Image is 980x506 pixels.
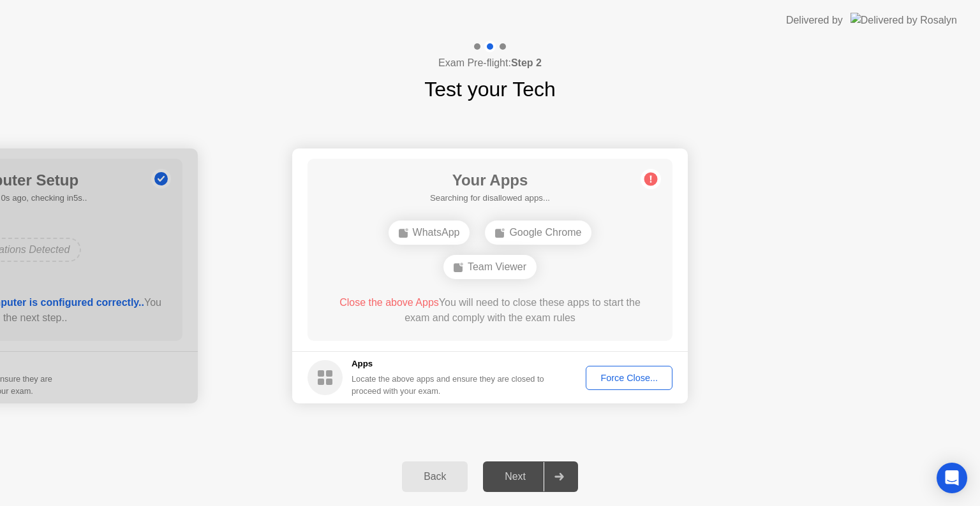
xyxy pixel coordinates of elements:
span: Close the above Apps [339,297,439,308]
img: Delivered by Rosalyn [850,13,957,27]
b: Step 2 [511,57,542,68]
h4: Exam Pre-flight: [438,55,542,71]
div: Delivered by [786,13,843,28]
div: Locate the above apps and ensure they are closed to proceed with your exam. [352,373,545,397]
div: Next [487,471,544,482]
h1: Your Apps [430,169,550,192]
div: You will need to close these apps to start the exam and comply with the exam rules [326,295,655,326]
h1: Test your Tech [424,74,556,105]
div: Back [406,471,464,482]
button: Force Close... [586,366,672,390]
div: WhatsApp [389,220,470,245]
h5: Apps [352,358,545,370]
h5: Searching for disallowed apps... [430,192,550,205]
div: Team Viewer [443,255,537,279]
div: Open Intercom Messenger [937,463,967,493]
button: Back [402,461,468,492]
div: Force Close... [590,373,668,383]
button: Next [483,461,578,492]
div: Google Chrome [485,220,591,245]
